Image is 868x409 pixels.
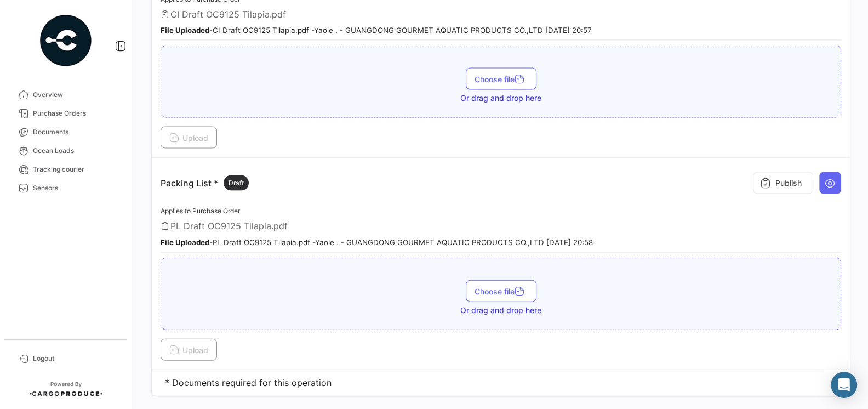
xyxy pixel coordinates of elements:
[161,238,209,247] b: File Uploaded
[161,175,249,191] p: Packing List *
[152,370,850,396] td: * Documents required for this operation
[169,345,208,355] span: Upload
[9,160,123,179] a: Tracking courier
[9,86,123,104] a: Overview
[169,133,208,143] span: Upload
[161,26,209,35] b: File Uploaded
[460,305,541,316] span: Or drag and drop here
[33,183,118,193] span: Sensors
[170,9,286,20] span: CI Draft OC9125 Tilapia.pdf
[33,127,118,137] span: Documents
[33,90,118,100] span: Overview
[161,339,217,361] button: Upload
[33,164,118,174] span: Tracking courier
[753,172,813,194] button: Publish
[9,104,123,123] a: Purchase Orders
[466,68,536,90] button: Choose file
[229,178,244,188] span: Draft
[9,179,123,197] a: Sensors
[33,109,118,118] span: Purchase Orders
[33,146,118,156] span: Ocean Loads
[161,207,240,215] span: Applies to Purchase Order
[9,141,123,160] a: Ocean Loads
[170,220,288,231] span: PL Draft OC9125 Tilapia.pdf
[9,123,123,141] a: Documents
[161,127,217,149] button: Upload
[33,354,118,363] span: Logout
[161,26,592,35] small: - CI Draft OC9125 Tilapia.pdf - Yaole . - GUANGDONG GOURMET AQUATIC PRODUCTS CO.,LTD [DATE] 20:57
[460,93,541,104] span: Or drag and drop here
[475,75,528,84] span: Choose file
[831,372,857,398] div: Abrir Intercom Messenger
[475,287,528,296] span: Choose file
[38,13,93,68] img: powered-by.png
[466,280,536,302] button: Choose file
[161,238,593,247] small: - PL Draft OC9125 Tilapia.pdf - Yaole . - GUANGDONG GOURMET AQUATIC PRODUCTS CO.,LTD [DATE] 20:58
